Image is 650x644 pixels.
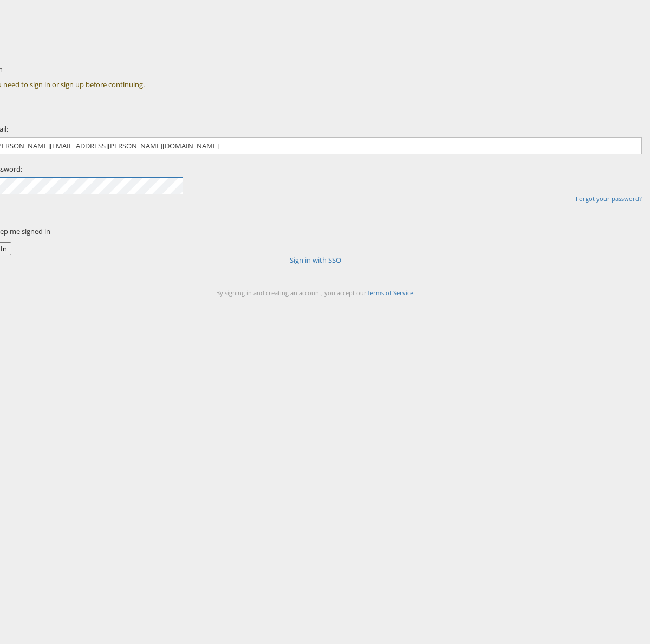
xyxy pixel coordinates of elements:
[290,255,341,265] a: Sign in with SSO
[367,289,413,297] a: Terms of Service
[576,194,642,203] a: Forgot your password?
